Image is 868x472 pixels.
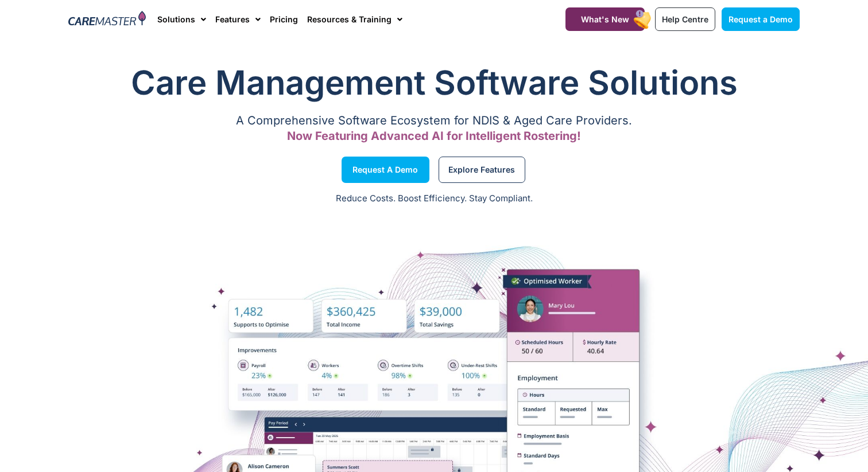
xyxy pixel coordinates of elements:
[68,117,800,124] p: A Comprehensive Software Ecosystem for NDIS & Aged Care Providers.
[581,14,629,24] span: What's New
[655,7,715,31] a: Help Centre
[68,60,800,106] h1: Care Management Software Solutions
[728,14,793,24] span: Request a Demo
[662,14,708,24] span: Help Centre
[7,192,861,205] p: Reduce Costs. Boost Efficiency. Stay Compliant.
[342,157,429,183] a: Request a Demo
[565,7,645,31] a: What's New
[287,129,581,143] span: Now Featuring Advanced AI for Intelligent Rostering!
[68,11,146,28] img: CareMaster Logo
[448,167,515,173] span: Explore Features
[352,167,418,173] span: Request a Demo
[439,157,525,183] a: Explore Features
[722,7,800,31] a: Request a Demo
